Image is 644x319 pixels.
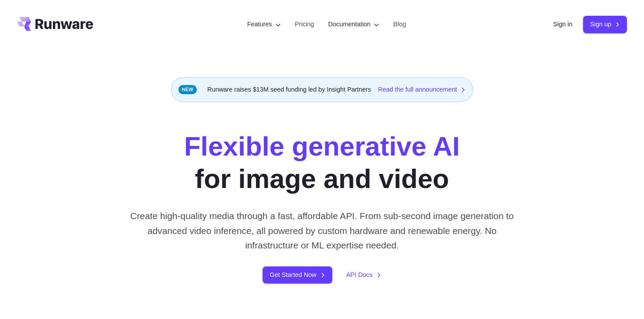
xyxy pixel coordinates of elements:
a: API Docs [346,270,381,280]
h1: for image and video [184,130,460,195]
a: Sign up [583,16,627,33]
div: Runware raises $13M seed funding led by Insight Partners [171,77,473,102]
label: Documentation [328,19,380,29]
a: Sign in [553,19,573,29]
a: Read the full announcement [378,85,466,95]
p: Create high-quality media through a fast, affordable API. From sub-second image generation to adv... [127,209,517,252]
label: Features [247,19,281,29]
a: Go to / [17,17,93,31]
strong: Flexible generative AI [184,131,460,161]
a: Get Started Now [263,266,332,284]
a: Blog [393,19,406,29]
a: Pricing [295,19,314,29]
